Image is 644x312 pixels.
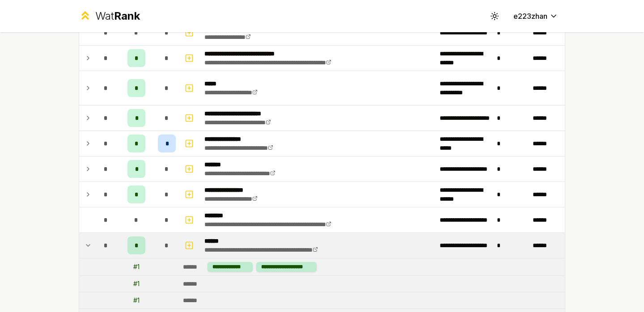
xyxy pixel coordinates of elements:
div: Wat [95,9,140,23]
div: # 1 [133,262,140,271]
a: WatRank [79,9,140,23]
span: e223zhan [513,11,547,21]
button: e223zhan [506,8,565,24]
div: # 1 [133,296,140,305]
div: # 1 [133,279,140,288]
span: Rank [114,9,140,22]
